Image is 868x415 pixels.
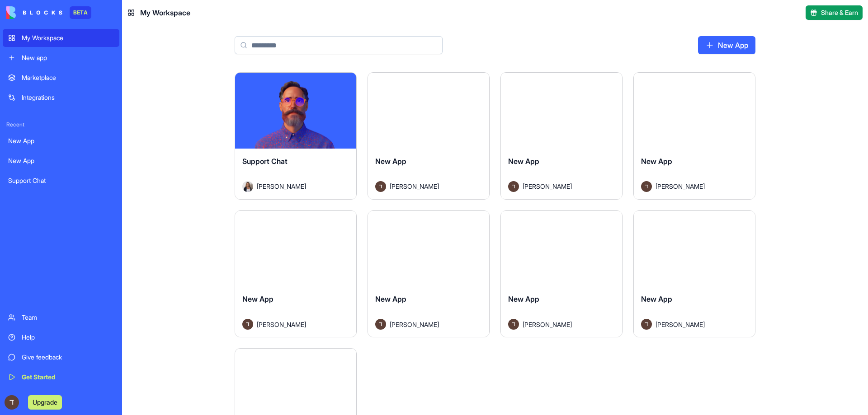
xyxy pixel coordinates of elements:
a: New app [3,49,119,67]
a: New AppAvatar[PERSON_NAME] [633,72,755,200]
button: Upgrade [28,395,62,410]
a: Marketplace [3,69,119,87]
a: Support ChatAvatar[PERSON_NAME] [235,72,357,200]
img: ACg8ocK6-HCFhYZYZXS4j9vxc9fvCo-snIC4PGomg_KXjjGNFaHNxw=s96-c [5,395,19,410]
div: Get Started [22,373,114,382]
span: [PERSON_NAME] [390,320,439,329]
a: BETA [6,6,91,19]
div: Support Chat [8,176,114,185]
span: [PERSON_NAME] [257,182,306,191]
img: Avatar [375,181,386,192]
a: New AppAvatar[PERSON_NAME] [368,210,490,338]
img: logo [6,6,62,19]
span: Support Chat [242,157,288,166]
div: Give feedback [22,353,114,362]
a: Team [3,308,119,326]
a: New AppAvatar[PERSON_NAME] [500,72,623,200]
img: Avatar [508,181,519,192]
img: Avatar [375,319,386,330]
img: Avatar [641,181,652,192]
a: Upgrade [28,397,62,406]
span: New App [242,294,274,303]
img: Avatar [242,319,253,330]
span: My Workspace [140,7,190,18]
span: New App [375,157,406,166]
div: My Workspace [22,33,114,42]
span: [PERSON_NAME] [656,182,705,191]
span: New App [508,294,539,303]
div: Integrations [22,93,114,102]
img: Avatar [641,319,652,330]
button: Share & Earn [806,5,863,20]
span: [PERSON_NAME] [523,320,572,329]
a: My Workspace [3,29,119,47]
a: New App [3,132,119,150]
span: [PERSON_NAME] [390,182,439,191]
a: Integrations [3,89,119,107]
span: New App [508,157,539,166]
span: [PERSON_NAME] [257,320,306,329]
a: Help [3,328,119,346]
img: Avatar [508,319,519,330]
span: [PERSON_NAME] [656,320,705,329]
div: New App [8,156,114,165]
a: Get Started [3,368,119,386]
span: Recent [3,121,119,128]
span: New App [375,294,406,303]
a: New App [698,36,755,54]
span: [PERSON_NAME] [523,182,572,191]
div: BETA [70,6,91,19]
a: New AppAvatar[PERSON_NAME] [500,210,623,338]
a: New AppAvatar[PERSON_NAME] [368,72,490,200]
span: Share & Earn [821,8,858,17]
div: Team [22,313,114,322]
div: Marketplace [22,73,114,82]
a: Give feedback [3,348,119,366]
a: New AppAvatar[PERSON_NAME] [235,210,357,338]
span: New App [641,294,672,303]
img: Avatar [242,181,253,192]
a: New AppAvatar[PERSON_NAME] [633,210,755,338]
div: New App [8,136,114,145]
span: New App [641,157,672,166]
a: Support Chat [3,172,119,190]
div: Help [22,333,114,342]
a: New App [3,152,119,170]
div: New app [22,53,114,62]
